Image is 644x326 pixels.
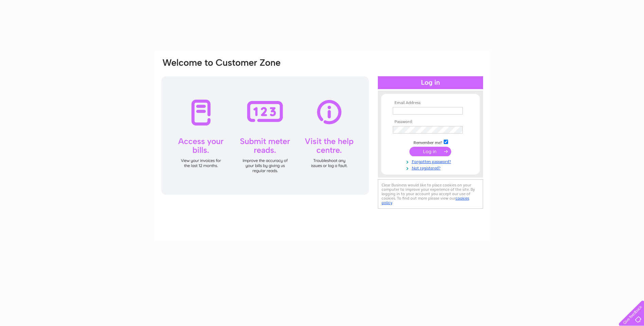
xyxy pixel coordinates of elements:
[409,147,451,156] input: Submit
[393,158,470,164] a: Forgotten password?
[391,101,470,105] th: Email Address:
[393,164,470,171] a: Not registered?
[378,179,483,209] div: Clear Business would like to place cookies on your computer to improve your experience of the sit...
[391,120,470,124] th: Password:
[391,139,470,145] td: Remember me?
[382,196,469,205] a: cookies policy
